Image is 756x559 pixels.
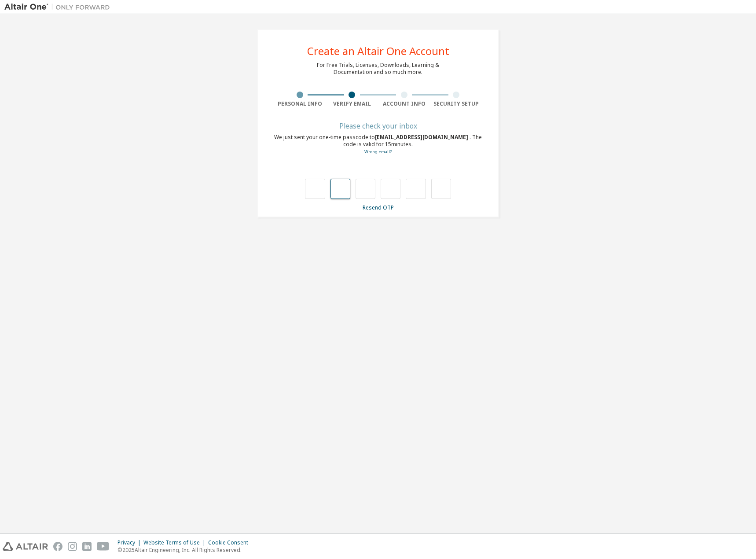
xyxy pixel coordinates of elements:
div: Security Setup [430,100,483,107]
div: Personal Info [274,100,326,107]
div: For Free Trials, Licenses, Downloads, Learning & Documentation and so much more. [317,62,439,76]
img: facebook.svg [53,542,62,551]
img: Altair One [4,3,114,11]
img: altair_logo.svg [3,542,48,551]
div: Privacy [117,539,143,546]
img: instagram.svg [68,542,77,551]
div: Account Info [378,100,430,107]
div: Verify Email [326,100,378,107]
div: Create an Altair One Account [307,46,449,56]
span: [EMAIL_ADDRESS][DOMAIN_NAME] [375,133,470,141]
img: linkedin.svg [82,542,92,551]
div: Website Terms of Use [143,539,208,546]
div: Cookie Consent [208,539,253,546]
img: youtube.svg [97,542,110,551]
div: We just sent your one-time passcode to . The code is valid for 15 minutes. [274,134,482,155]
div: Please check your inbox [274,123,482,129]
a: Go back to the registration form [364,149,392,154]
p: © 2025 Altair Engineering, Inc. All Rights Reserved. [117,546,253,554]
a: Resend OTP [363,204,394,211]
